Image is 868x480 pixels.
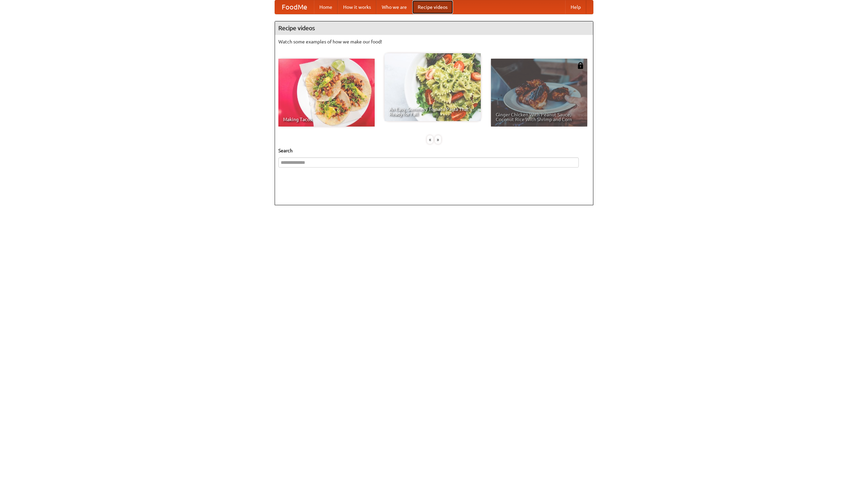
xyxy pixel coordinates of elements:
a: Who we are [376,0,412,14]
a: Recipe videos [412,0,453,14]
span: An Easy, Summery Tomato Pasta That's Ready for Fall [389,107,476,116]
div: » [435,135,441,144]
a: An Easy, Summery Tomato Pasta That's Ready for Fall [384,53,481,121]
h4: Recipe videos [275,21,593,35]
a: Help [565,0,586,14]
span: Making Tacos [283,117,370,122]
img: 483408.png [577,62,584,69]
a: Home [314,0,338,14]
a: Making Tacos [278,59,375,127]
p: Watch some examples of how we make our food! [278,38,590,45]
div: « [427,135,433,144]
a: FoodMe [275,0,314,14]
h5: Search [278,147,590,154]
a: How it works [338,0,376,14]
